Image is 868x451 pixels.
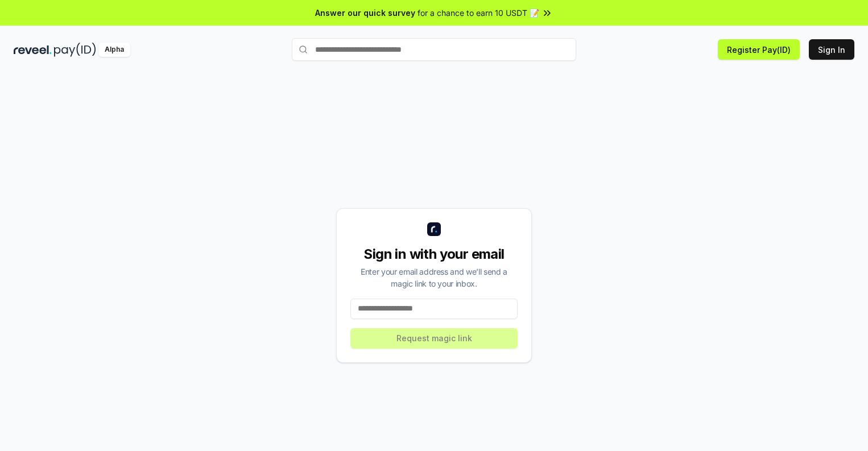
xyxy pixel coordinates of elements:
span: for a chance to earn 10 USDT 📝 [418,7,539,19]
img: pay_id [54,43,96,57]
button: Register Pay(ID) [718,39,800,60]
img: reveel_dark [14,43,52,57]
div: Enter your email address and we’ll send a magic link to your inbox. [350,266,518,289]
div: Sign in with your email [350,245,518,263]
img: logo_small [427,222,441,236]
span: Answer our quick survey [315,7,415,19]
div: Alpha [98,43,130,57]
button: Sign In [809,39,854,60]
